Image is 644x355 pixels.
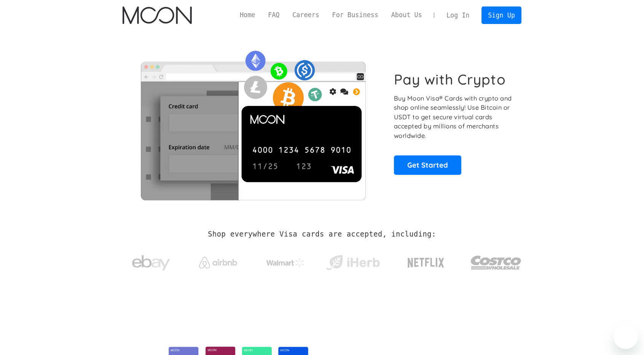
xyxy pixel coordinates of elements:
[470,248,521,277] img: Costco
[470,241,521,281] a: Costco
[123,6,191,24] img: Moon Logo
[208,230,436,238] h2: Shop everywhere Visa cards are accepted, including:
[385,10,429,20] a: About Us
[233,10,261,20] a: Home
[394,71,506,88] h1: Pay with Crypto
[614,325,638,349] iframe: Button to launch messaging window
[190,249,247,272] a: Airbnb
[481,6,521,24] a: Sign Up
[326,10,385,20] a: For Business
[325,253,381,273] img: iHerb
[123,243,179,279] a: ebay
[286,10,325,20] a: Careers
[407,253,445,272] img: Netflix
[392,246,460,276] a: Netflix
[123,45,383,200] img: Moon Cards let you spend your crypto anywhere Visa is accepted.
[132,251,170,275] img: ebay
[394,94,513,141] p: Buy Moon Visa® Cards with crypto and shop online seamlessly! Use Bitcoin or USDT to get secure vi...
[257,251,314,271] a: Walmart
[394,155,461,174] a: Get Started
[266,258,304,267] img: Walmart
[440,7,476,24] a: Log In
[261,10,286,20] a: FAQ
[199,257,237,269] img: Airbnb
[325,245,381,277] a: iHerb
[123,6,191,24] a: home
